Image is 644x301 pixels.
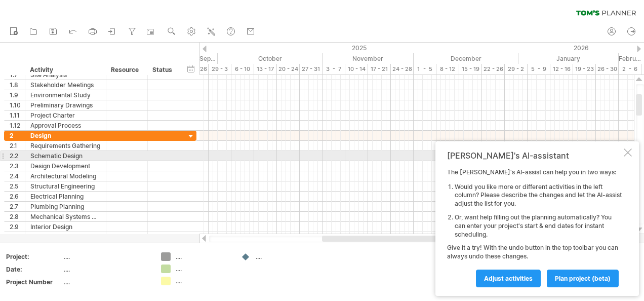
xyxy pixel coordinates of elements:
div: 1.12 [10,121,25,130]
div: 2.1 [10,141,25,150]
div: .... [176,252,231,261]
div: Structural Engineering [30,181,101,191]
div: 1.10 [10,100,25,110]
div: Mechanical Systems Design [30,212,101,221]
div: .... [176,265,231,273]
div: 17 - 21 [368,64,391,74]
div: 27 - 31 [300,64,323,74]
div: Architectural Modeling [30,171,101,181]
div: 2.3 [10,161,25,171]
div: 1 - 5 [414,64,436,74]
div: 12 - 16 [550,64,573,74]
span: Adjust activities [484,275,533,282]
span: plan project (beta) [555,275,611,282]
div: Status [152,65,175,75]
div: 3 - 7 [323,64,345,74]
div: Project: [6,252,62,261]
div: Date: [6,265,62,274]
div: 29 - 2 [505,64,528,74]
div: 2.7 [10,202,25,211]
div: Interior Design [30,222,101,232]
div: Electrical Planning [30,192,101,201]
div: .... [256,252,311,261]
div: Project Number [6,278,62,286]
li: Or, want help filling out the planning automatically? You can enter your project's start & end da... [455,213,622,239]
div: Stakeholder Meetings [30,80,101,90]
div: 29 - 3 [209,64,231,74]
div: Landscape Design [30,232,101,242]
div: 2.9 [10,222,25,232]
div: 2.10 [10,232,25,242]
div: January 2026 [518,53,619,64]
div: 2 - 6 [619,64,641,74]
div: 24 - 28 [391,64,414,74]
div: Design [30,131,101,140]
div: Environmental Study [30,90,101,100]
div: 13 - 17 [254,64,277,74]
div: 8 - 12 [436,64,459,74]
div: .... [64,252,149,261]
div: The [PERSON_NAME]'s AI-assist can help you in two ways: Give it a try! With the undo button in th... [447,168,622,287]
div: November 2025 [323,53,414,64]
div: December 2025 [414,53,518,64]
div: Plumbing Planning [30,202,101,211]
div: Schematic Design [30,151,101,161]
div: Activity [30,65,100,75]
div: 2.4 [10,171,25,181]
div: October 2025 [218,53,323,64]
div: Approval Process [30,121,101,130]
div: .... [176,277,231,285]
div: 20 - 24 [277,64,300,74]
div: .... [64,278,149,286]
div: 2 [10,131,25,140]
div: 2.6 [10,192,25,201]
div: [PERSON_NAME]'s AI-assistant [447,150,622,161]
div: Resource [111,65,142,75]
li: Would you like more or different activities in the left column? Please describe the changes and l... [455,183,622,208]
div: 2.2 [10,151,25,161]
div: 22 - 26 [482,64,505,74]
div: 1.11 [10,110,25,120]
div: 10 - 14 [345,64,368,74]
div: 19 - 23 [573,64,596,74]
div: 15 - 19 [459,64,482,74]
div: Preliminary Drawings [30,100,101,110]
div: 2.5 [10,181,25,191]
div: Requirements Gathering [30,141,101,150]
a: plan project (beta) [547,270,619,287]
div: 26 - 30 [596,64,619,74]
div: 2.8 [10,212,25,221]
div: 1.9 [10,90,25,100]
div: Design Development [30,161,101,171]
div: 1.8 [10,80,25,90]
div: .... [64,265,149,274]
div: Project Charter [30,110,101,120]
div: 5 - 9 [528,64,550,74]
a: Adjust activities [476,270,541,287]
div: 6 - 10 [231,64,254,74]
